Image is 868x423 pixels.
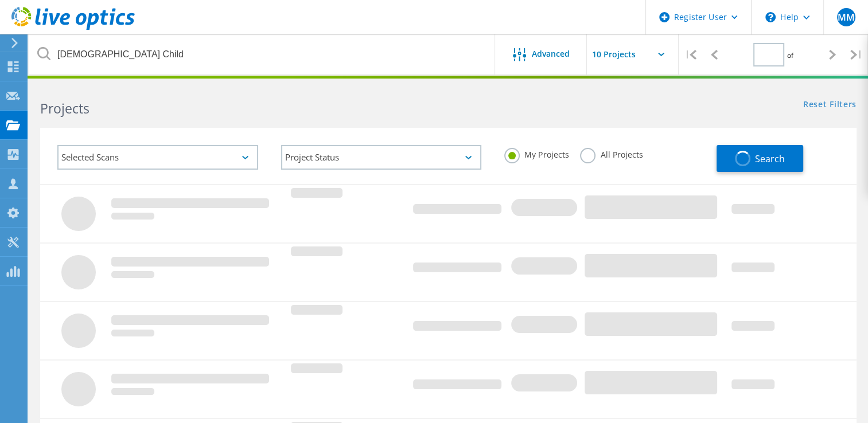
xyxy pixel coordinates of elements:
b: Projects [40,99,89,117]
div: | [844,34,868,75]
span: Search [755,152,785,165]
div: Project Status [281,145,482,170]
span: Advanced [532,50,570,58]
div: | [679,34,702,75]
span: of [787,50,793,60]
span: MM [837,13,854,22]
a: Live Optics Dashboard [11,24,135,32]
label: My Projects [504,148,569,159]
svg: \n [765,12,776,22]
a: Reset Filters [803,100,857,110]
button: Search [717,145,803,172]
input: Search projects by name, owner, ID, company, etc [29,34,496,75]
label: All Projects [580,148,643,159]
div: Selected Scans [57,145,258,170]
